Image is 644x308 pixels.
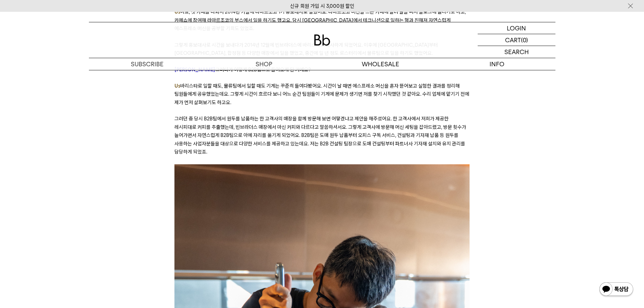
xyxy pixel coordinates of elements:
a: 신규 회원 가입 시 3,000원 할인 [290,3,354,9]
p: (0) [521,34,528,46]
span: 바리스타로 일할 때도, 물류팀에서 일할 때도 기계는 꾸준히 들여다봤어요. 시간이 날 때면 에스프레소 머신을 혼자 뜯어보고 실험한 결과를 정리해 팀원들에게 공유했었는데요. 그렇... [174,83,469,105]
span: Us [174,83,180,88]
span: 그러다가 어떻게 B2B팀으로 들어오게 된 거예요? [215,67,311,73]
p: LOGIN [507,22,526,34]
p: WHOLESALE [322,58,439,70]
a: CART (0) [478,34,555,46]
p: CART [505,34,521,46]
p: SEARCH [504,46,529,58]
a: SHOP [206,58,322,70]
img: 로고 [314,34,330,46]
span: [PERSON_NAME] [174,67,215,72]
span: 그러던 중 당시 B2B팀에서 원두를 납품하는 한 고객사의 매장을 함께 방문해 보면 어떻겠냐고 제안을 해주셨어요. 한 고객사에서 저희가 제공한 레시피대로 커피를 추출했는데, 빈... [174,116,466,155]
img: 카카오톡 채널 1:1 채팅 버튼 [599,282,634,298]
a: SUBSCRIBE [89,58,206,70]
a: LOGIN [478,22,555,34]
p: INFO [439,58,555,70]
